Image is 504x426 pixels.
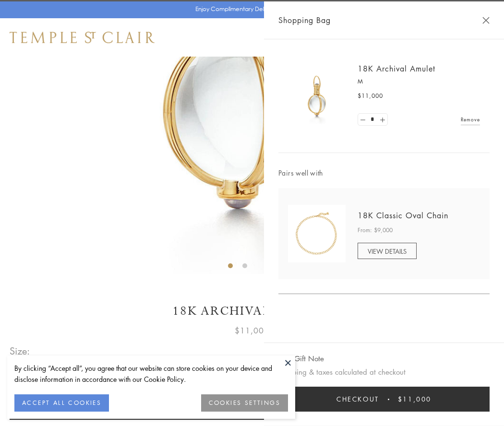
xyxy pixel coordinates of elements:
[10,303,494,319] h1: 18K Archival Amulet
[358,63,435,74] a: 18K Archival Amulet
[461,114,480,125] a: Remove
[278,353,324,365] button: Add Gift Note
[278,14,331,26] span: Shopping Bag
[195,4,304,14] p: Enjoy Complimentary Delivery & Returns
[398,394,432,404] span: $11,000
[358,243,417,259] a: VIEW DETAILS
[482,17,490,24] button: Close Shopping Bag
[368,247,407,256] span: VIEW DETAILS
[14,394,109,412] button: ACCEPT ALL COOKIES
[288,67,346,125] img: 18K Archival Amulet
[358,225,393,235] span: From: $9,000
[14,363,288,385] div: By clicking “Accept all”, you agree that our website can store cookies on your device and disclos...
[336,394,379,404] span: Checkout
[358,114,368,126] a: Set quantity to 0
[358,91,383,101] span: $11,000
[278,387,490,412] button: Checkout $11,000
[358,210,448,221] a: 18K Classic Oval Chain
[235,324,269,337] span: $11,000
[10,343,31,359] span: Size:
[278,167,490,178] span: Pairs well with
[201,394,288,412] button: COOKIES SETTINGS
[278,366,490,378] p: Shipping & taxes calculated at checkout
[10,32,155,43] img: Temple St. Clair
[377,114,387,126] a: Set quantity to 2
[358,77,480,86] p: M
[288,205,346,262] img: N88865-OV18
